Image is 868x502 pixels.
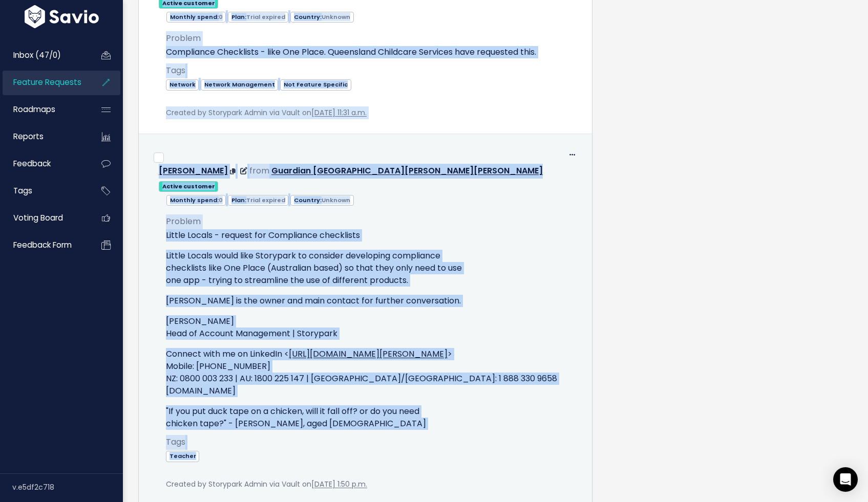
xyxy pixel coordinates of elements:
a: [DATE] 11:31 a.m. [311,107,367,118]
span: Problem [166,32,201,44]
a: [PERSON_NAME] [159,165,228,177]
img: logo-white.9d6f32f41409.svg [22,5,101,28]
a: Feedback form [3,233,85,257]
a: Feedback [3,152,85,176]
div: v.e5df2c718 [12,474,123,500]
p: [PERSON_NAME] Head of Account Management | Storypark [166,315,578,340]
a: Inbox (47/0) [3,43,85,67]
a: Reports [3,125,85,148]
a: Feature Requests [3,71,85,94]
span: Tags [166,64,185,76]
span: Created by Storypark Admin via Vault on [166,479,367,489]
span: Problem [166,215,201,227]
span: Inbox (47/0) [13,50,61,60]
span: Feature Requests [13,77,81,88]
span: Plan: [228,12,288,23]
span: 0 [219,196,223,204]
span: from [249,165,269,177]
a: Not Feature Specific [280,79,351,89]
span: 0 [219,13,223,21]
a: Network [166,79,199,89]
a: [URL][DOMAIN_NAME][PERSON_NAME] [289,348,448,360]
p: "If you put duck tape on a chicken, will it fall off? or do you need chicken tape?" - [PERSON_NAM... [166,405,578,430]
div: Open Intercom Messenger [833,467,858,492]
span: Created by Storypark Admin via Vault on [166,107,367,118]
span: Plan: [228,195,288,206]
span: Feedback form [13,239,72,250]
a: Network Management [201,79,278,89]
span: Voting Board [13,212,63,223]
span: Not Feature Specific [280,79,351,90]
span: Country: [290,195,353,206]
span: Teacher [166,451,199,462]
span: Trial expired [246,196,285,204]
span: Tags [166,436,185,448]
p: Little Locals - request for Compliance checklists [166,229,578,242]
span: Reports [13,131,44,142]
a: Tags [3,179,85,203]
a: Guardian [GEOGRAPHIC_DATA][PERSON_NAME][PERSON_NAME] [271,165,543,177]
p: Connect with me on LinkedIn < > Mobile: [PHONE_NUMBER] NZ: 0800 003 233 | AU: 1800 225 147 | [GEO... [166,348,578,397]
i: Copy Email to clipboard [230,168,236,174]
span: Unknown [322,13,350,21]
span: Unknown [322,196,350,204]
p: [PERSON_NAME] is the owner and main contact for further conversation. [166,295,578,307]
strong: Active customer [162,182,215,190]
span: Tags [13,185,32,196]
span: Country: [290,12,353,23]
a: [DATE] 1:50 p.m. [311,479,367,489]
span: Monthly spend: [166,12,226,23]
span: Roadmaps [13,104,55,115]
span: Network Management [201,79,278,90]
a: Roadmaps [3,98,85,121]
a: Voting Board [3,206,85,230]
span: Trial expired [246,13,285,21]
p: Compliance Checklists - like One Place. Queensland Childcare Services have requested this. [166,46,578,58]
p: Little Locals would like Storypark to consider developing compliance checklists like One Place (A... [166,250,578,287]
span: Feedback [13,158,51,169]
span: Monthly spend: [166,195,226,206]
a: Teacher [166,450,199,461]
span: Network [166,79,199,90]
